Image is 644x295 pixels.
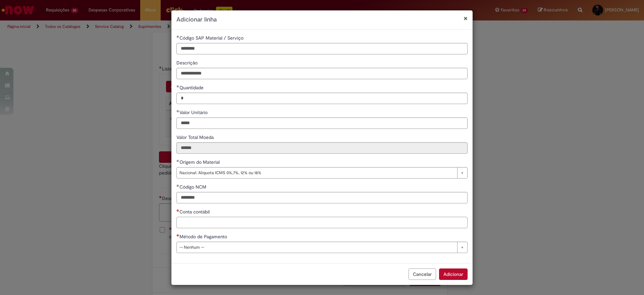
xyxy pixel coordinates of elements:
[179,85,205,91] span: Quantidade
[179,109,209,115] span: Valor Unitário
[409,268,436,280] button: Cancelar
[176,110,179,112] span: Obrigatório Preenchido
[176,35,179,38] span: Obrigatório Preenchido
[179,209,211,215] span: Conta contábil
[179,234,228,240] span: Método de Pagamento
[176,142,468,154] input: Valor Total Moeda
[176,192,468,203] input: Código NCM
[179,35,245,41] span: Código SAP Material / Serviço
[176,60,199,66] span: Descrição
[179,242,454,253] span: -- Nenhum --
[176,117,468,129] input: Valor Unitário
[179,184,208,190] span: Código NCM
[176,15,468,24] h2: Adicionar linha
[176,68,468,79] input: Descrição
[176,134,215,140] span: Somente leitura - Valor Total Moeda
[176,234,179,237] span: Necessários
[176,159,179,162] span: Obrigatório Preenchido
[176,209,179,212] span: Necessários
[439,268,468,280] button: Adicionar
[464,15,468,22] button: Fechar modal
[176,93,468,104] input: Quantidade
[179,159,221,165] span: Origem do Material
[179,167,454,178] span: Nacional: Alíquota ICMS 0%,7%, 12% ou 18%
[176,184,179,187] span: Obrigatório Preenchido
[176,85,179,88] span: Obrigatório Preenchido
[176,43,468,54] input: Código SAP Material / Serviço
[176,217,468,228] input: Conta contábil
